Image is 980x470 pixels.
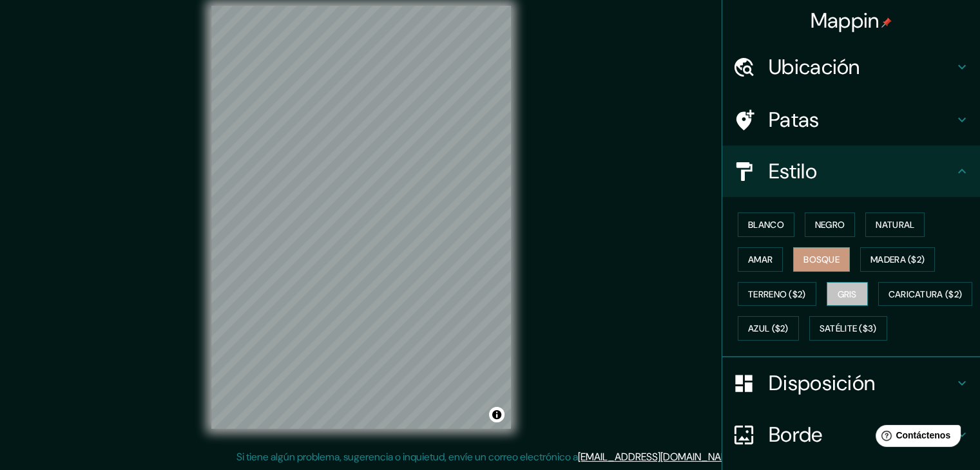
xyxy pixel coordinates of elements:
button: Gris [827,282,868,306]
button: Blanco [738,212,794,237]
font: Terreno ($2) [748,288,806,300]
font: Disposición [769,370,875,397]
font: Borde [769,421,823,448]
iframe: Lanzador de widgets de ayuda [865,420,966,456]
font: Mappin [811,7,879,34]
font: Ubicación [769,53,860,80]
font: Madera ($2) [870,254,925,265]
font: Si tiene algún problema, sugerencia o inquietud, envíe un correo electrónico a [236,450,578,464]
button: Activar o desactivar atribución [489,407,504,422]
font: Blanco [748,219,784,230]
button: Terreno ($2) [738,282,816,306]
font: Satélite ($3) [820,323,877,335]
font: Amar [748,254,773,265]
div: Patas [722,94,980,146]
button: Satélite ($3) [809,316,887,341]
button: Madera ($2) [860,247,935,272]
div: Disposición [722,357,980,409]
button: Natural [865,212,925,237]
font: Natural [876,219,914,230]
font: Estilo [769,158,817,185]
font: Patas [769,106,820,133]
button: Negro [805,212,856,237]
font: Negro [815,219,845,230]
button: Amar [738,247,783,272]
canvas: Mapa [211,6,511,429]
img: pin-icon.png [881,17,892,28]
button: Caricatura ($2) [878,282,973,306]
div: Borde [722,409,980,460]
font: Azul ($2) [748,323,789,335]
font: Bosque [803,254,840,265]
button: Bosque [793,247,850,272]
font: Caricatura ($2) [889,288,963,300]
font: Gris [838,288,857,300]
div: Ubicación [722,41,980,93]
a: [EMAIL_ADDRESS][DOMAIN_NAME] [578,450,737,464]
div: Estilo [722,146,980,197]
button: Azul ($2) [738,316,799,341]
